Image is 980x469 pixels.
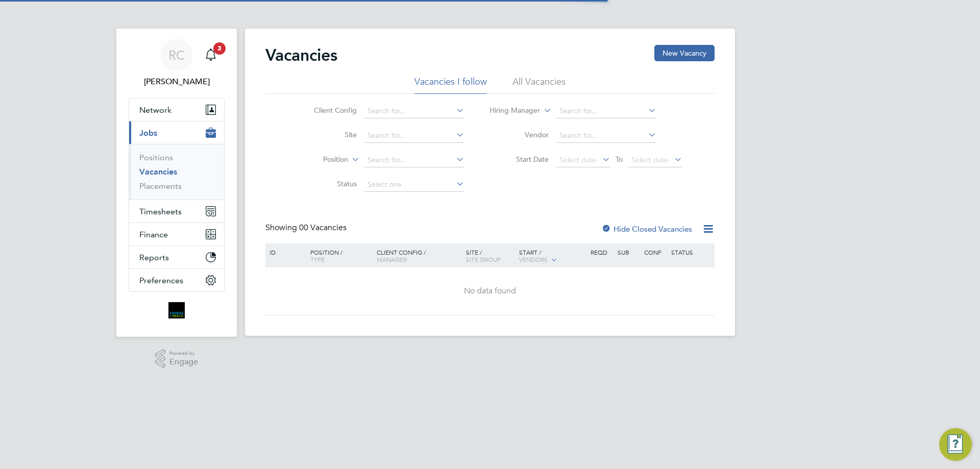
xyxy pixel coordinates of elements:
label: Hide Closed Vacancies [601,224,692,234]
input: Search for... [364,129,464,143]
input: Search for... [556,129,656,143]
button: Finance [129,223,224,245]
a: Vacancies [139,167,177,177]
img: bromak-logo-retina.png [168,302,185,318]
button: Jobs [129,121,224,144]
div: Start / [517,243,588,269]
input: Select one [364,178,464,192]
a: 3 [201,39,221,71]
input: Search for... [364,153,464,167]
span: Roselyn Coelho [129,76,225,88]
div: No data found [267,286,713,297]
div: ID [267,243,303,261]
div: Jobs [129,144,224,200]
a: Placements [139,181,182,191]
h2: Vacancies [265,45,337,65]
span: Powered by [169,349,198,358]
div: Status [669,243,713,261]
span: Jobs [139,128,157,138]
button: Reports [129,246,224,268]
span: Finance [139,230,168,239]
span: To [612,153,626,166]
label: Hiring Manager [481,106,540,116]
a: Powered byEngage [155,349,199,368]
span: RC [168,48,185,62]
div: Client Config / [374,243,463,268]
a: RC[PERSON_NAME] [129,39,225,88]
label: Site [298,130,357,139]
span: Vendors [519,255,548,263]
button: Engage Resource Center [939,428,972,461]
li: Vacancies I follow [414,76,487,94]
span: 00 Vacancies [299,223,347,233]
li: All Vacancies [512,76,566,94]
div: Site / [463,243,517,268]
span: 3 [213,42,226,55]
div: Conf [642,243,668,261]
nav: Main navigation [116,29,237,337]
button: Timesheets [129,200,224,223]
span: Preferences [139,276,183,285]
label: Position [289,155,348,165]
span: Engage [169,358,198,366]
div: Reqd [588,243,615,261]
label: Status [298,179,357,188]
div: Sub [615,243,642,261]
a: Go to home page [129,302,225,318]
div: Position / [303,243,374,268]
label: Start Date [490,155,549,164]
div: Showing [265,223,349,233]
span: Reports [139,253,169,262]
input: Search for... [556,104,656,118]
button: New Vacancy [654,45,715,61]
span: Manager [377,255,407,263]
label: Vendor [490,130,549,139]
span: Timesheets [139,207,182,216]
span: Select date [559,155,596,164]
span: Select date [631,155,668,164]
button: Network [129,98,224,121]
label: Client Config [298,106,357,115]
a: Positions [139,153,173,162]
input: Search for... [364,104,464,118]
span: Network [139,105,171,115]
span: Type [310,255,325,263]
span: Site Group [466,255,501,263]
button: Preferences [129,269,224,291]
